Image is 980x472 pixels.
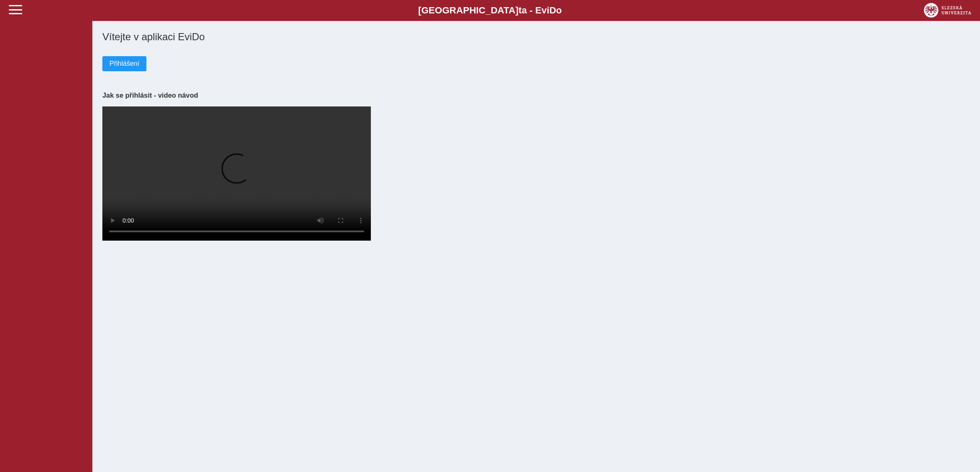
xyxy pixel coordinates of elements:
video: Your browser does not support the video tag. [102,106,371,241]
span: o [556,5,562,16]
b: [GEOGRAPHIC_DATA] a - Evi [25,5,955,16]
img: logo_web_su.png [924,3,971,18]
span: D [549,5,556,16]
button: Přihlášení [102,56,146,71]
span: Přihlášení [109,60,139,67]
span: t [519,5,521,16]
h3: Jak se přihlásit - video návod [102,91,970,99]
h1: Vítejte v aplikaci EviDo [102,31,970,43]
